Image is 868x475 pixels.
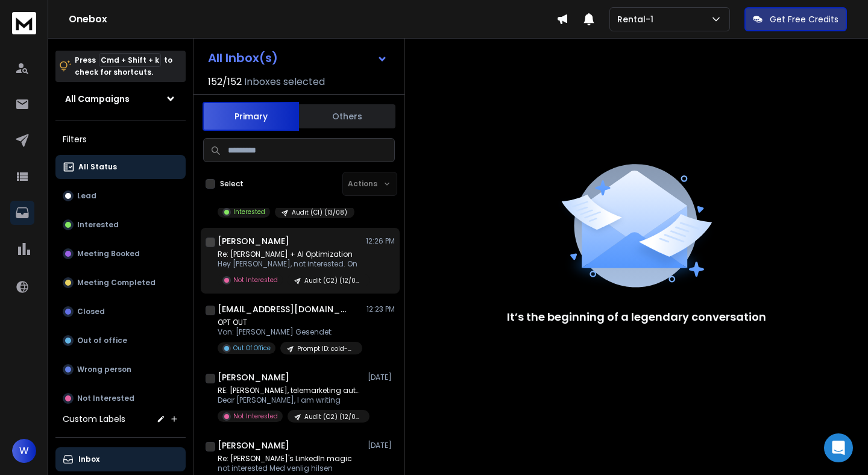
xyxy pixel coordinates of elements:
button: Meeting Completed [55,271,186,295]
p: Not Interested [77,394,134,403]
p: Get Free Credits [770,13,838,25]
h1: [PERSON_NAME] [218,439,289,451]
h1: [PERSON_NAME] [218,371,289,383]
p: Von: [PERSON_NAME] Gesendet: [218,327,362,337]
p: Lead [77,191,96,201]
button: All Inbox(s) [198,46,397,70]
p: Inbox [78,455,99,464]
p: Dear [PERSON_NAME], I am writing [218,395,362,405]
button: Primary [203,102,299,131]
h1: All Inbox(s) [208,52,278,64]
button: Others [299,103,395,130]
p: It’s the beginning of a legendary conversation [507,309,766,326]
p: Audit (C2) (12/08) [304,276,362,285]
button: All Status [55,155,186,179]
p: OPT OUT [218,318,362,327]
p: Not Interested [233,412,278,421]
p: not interested Med venlig hilsen [218,464,362,473]
p: [DATE] [368,441,395,450]
button: Lead [55,184,186,208]
button: W [12,439,36,463]
p: Not Interested [233,275,278,285]
p: [DATE] [368,373,395,382]
p: Press to check for shortcuts. [75,54,172,78]
p: Rental-1 [617,13,658,25]
button: Inbox [55,447,186,471]
div: Open Intercom Messenger [824,433,853,462]
button: Closed [55,300,186,324]
button: Out of office [55,329,186,353]
h3: Filters [55,131,186,148]
p: Prompt ID: cold-ai-reply-b6 (cold outreach) (11/08) [297,344,355,353]
span: Cmd + Shift + k [99,53,161,67]
p: All Status [78,162,117,172]
label: Select [220,179,244,189]
p: Meeting Completed [77,278,156,288]
p: Re: [PERSON_NAME]'s LinkedIn magic [218,454,362,464]
button: Not Interested [55,386,186,411]
h3: Custom Labels [63,413,125,425]
button: All Campaigns [55,87,186,111]
h3: Inboxes selected [244,75,325,89]
p: Interested [233,207,265,216]
p: Audit (C1) (13/08) [292,208,347,217]
button: Interested [55,213,186,237]
p: Hey [PERSON_NAME], not interested. On [218,259,362,269]
h1: All Campaigns [65,93,130,105]
p: Interested [77,220,119,230]
h1: [PERSON_NAME] [218,235,289,247]
p: 12:26 PM [366,236,395,246]
h1: [EMAIL_ADDRESS][DOMAIN_NAME] [218,303,350,315]
h1: Onebox [69,12,556,27]
button: Get Free Credits [744,7,847,31]
p: Out Of Office [233,344,271,353]
p: 12:23 PM [366,304,395,314]
button: Meeting Booked [55,242,186,266]
p: Meeting Booked [77,249,140,259]
span: 152 / 152 [208,75,242,89]
button: Wrong person [55,357,186,382]
p: Wrong person [77,365,131,374]
p: Re: [PERSON_NAME] + AI Optimization [218,250,362,259]
p: Out of office [77,336,127,345]
img: logo [12,12,36,34]
p: RE: [PERSON_NAME], telemarketing automation? [218,386,362,395]
p: Audit (C2) (12/08) [304,412,362,421]
p: Closed [77,307,105,316]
